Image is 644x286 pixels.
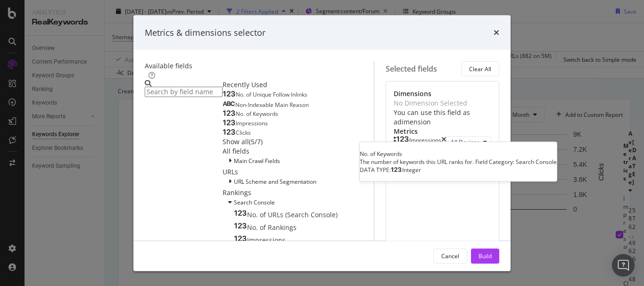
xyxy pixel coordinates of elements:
[394,136,491,147] div: ImpressionstimesAll Devices
[386,63,437,74] div: Selected fields
[612,254,635,277] div: Open Intercom Messenger
[394,98,467,108] div: No Dimension Selected
[236,119,268,127] span: Impressions
[234,177,316,185] span: URL Scheme and Segmentation
[360,157,557,165] div: The number of keywords this URL ranks for. Field Category: Search Console
[461,61,499,76] button: Clear All
[360,165,391,173] span: DATA TYPE:
[234,198,275,206] span: Search Console
[451,138,479,146] span: All Devices
[235,101,309,109] span: Non-Indexable Main Reason
[247,223,297,232] span: No. of Rankings
[394,89,491,98] div: Dimensions
[446,136,491,147] button: All Devices
[433,248,467,263] button: Cancel
[409,136,441,147] div: Impressions
[145,87,223,97] input: Search by field name
[223,147,374,156] div: All fields
[247,236,286,245] span: Impressions
[133,15,511,271] div: modal
[249,137,263,147] div: ( 5 / 7 )
[236,129,251,137] span: Clicks
[236,110,278,118] span: No. of Keywords
[494,26,499,39] div: times
[471,248,499,263] button: Build
[223,167,374,177] div: URLs
[394,127,491,136] div: Metrics
[145,61,374,71] div: Available fields
[441,252,459,260] div: Cancel
[223,188,374,197] div: Rankings
[479,252,492,260] div: Build
[360,149,557,157] div: No. of Keywords
[236,90,307,98] span: No. of Unique Follow Inlinks
[145,26,265,39] div: Metrics & dimensions selector
[394,108,491,127] div: You can use this field as a dimension
[223,137,249,147] div: Show all
[247,210,338,219] span: No. of URLs (Search Console)
[441,136,446,147] div: times
[469,65,491,73] div: Clear All
[223,80,374,90] div: Recently Used
[402,165,421,173] span: Integer
[234,156,280,164] span: Main Crawl Fields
